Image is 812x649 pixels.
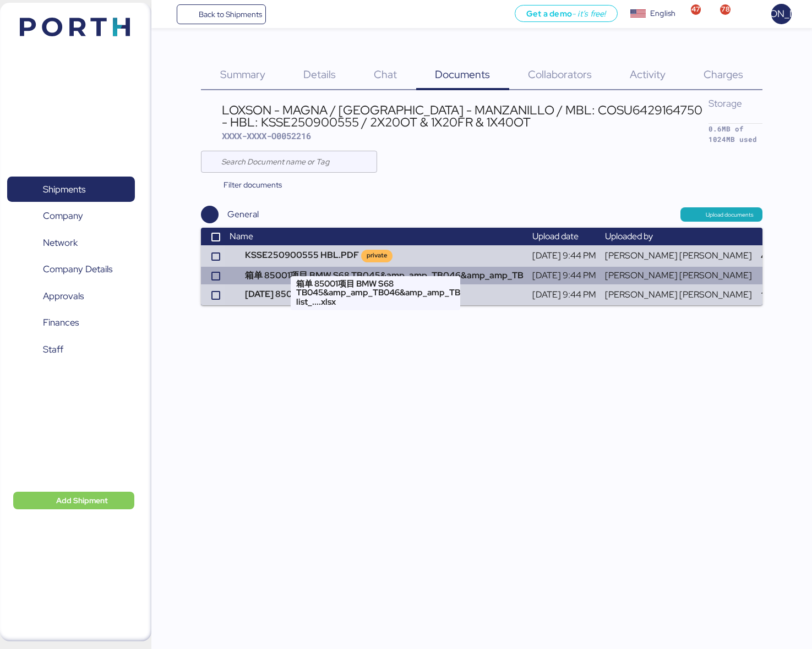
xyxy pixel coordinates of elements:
[227,208,259,221] div: General
[7,204,135,229] a: Company
[225,245,528,266] td: KSSE250900555 HBL.PDF
[605,230,653,242] span: Uploaded by
[225,284,528,305] td: [DATE] 85001 模具报关 935450美元.pdf
[650,8,675,19] div: English
[177,4,266,24] a: Back to Shipments
[158,5,177,24] button: Menu
[756,245,800,266] td: 418.9KB
[43,208,83,224] span: Company
[13,492,134,509] button: Add Shipment
[224,178,282,191] span: Filter documents
[704,67,743,81] span: Charges
[43,315,79,331] span: Finances
[532,230,579,242] span: Upload date
[201,175,291,195] button: Filter documents
[56,494,108,507] span: Add Shipment
[43,182,85,197] span: Shipments
[680,207,762,222] button: Upload documents
[601,245,756,266] td: [PERSON_NAME] [PERSON_NAME]
[7,230,135,255] a: Network
[367,251,387,260] div: private
[709,97,742,109] span: Storage
[416,289,437,299] div: private
[221,151,370,173] input: Search Document name or Tag
[43,235,78,251] span: Network
[220,67,265,81] span: Summary
[7,337,135,362] a: Staff
[630,67,666,81] span: Activity
[43,342,63,358] span: Staff
[374,67,397,81] span: Chat
[601,284,756,305] td: [PERSON_NAME] [PERSON_NAME]
[756,284,800,305] td: 132.2KB
[230,230,253,242] span: Name
[7,177,135,202] a: Shipments
[756,267,800,284] td: 14.5KB
[303,67,336,81] span: Details
[528,245,601,266] td: [DATE] 9:44 PM
[601,267,756,284] td: [PERSON_NAME] [PERSON_NAME]
[43,261,112,277] span: Company Details
[706,210,754,220] span: Upload documents
[7,257,135,282] a: Company Details
[709,124,762,145] div: 0.6MB of 1024MB used
[7,310,135,335] a: Finances
[43,288,84,304] span: Approvals
[222,104,709,129] div: LOXSON - MAGNA / [GEOGRAPHIC_DATA] - MANZANILLO / MBL: COSU6429164750 - HBL: KSSE250900555 / 2X20...
[528,284,601,305] td: [DATE] 9:44 PM
[222,130,311,141] span: XXXX-XXXX-O0052216
[199,8,262,21] span: Back to Shipments
[528,267,601,284] td: [DATE] 9:44 PM
[528,67,592,81] span: Collaborators
[225,267,528,284] td: 箱单 85001项目 BMW S68 TB045&amp_amp_TB046&amp_amp_TB
[7,283,135,309] a: Approvals
[435,67,490,81] span: Documents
